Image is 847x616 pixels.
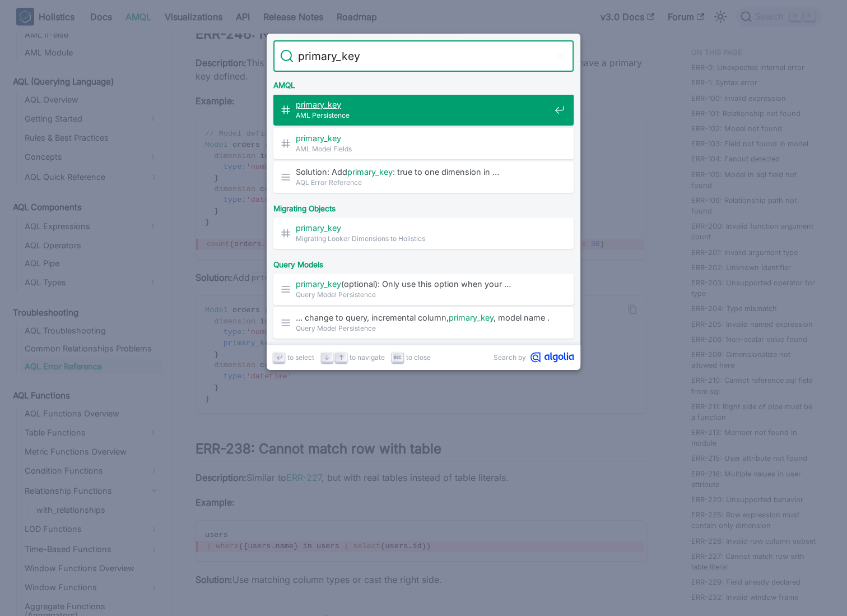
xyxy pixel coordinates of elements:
span: Solution: Add : true to one dimension in … [296,166,550,177]
svg: Arrow down [323,353,331,362]
span: Search by [494,352,526,363]
span: AML Model Fields [296,143,550,154]
div: Query Models [271,251,576,274]
span: AML Persistence [296,110,550,121]
span: (optional): Only use this option when your … [296,279,550,289]
mark: primary_key [296,279,341,289]
a: Search byAlgolia [494,352,574,363]
span: … change to query, incremental column, , model name … [296,312,550,323]
mark: primary_key [296,223,341,233]
span: to select [287,352,314,363]
a: … change to query, incremental column,primary_key, model name …Query Model Persistence [273,307,574,339]
span: to navigate [350,352,385,363]
a: primary_keyMigrating Looker Dimensions to Holistics [273,217,574,249]
span: to close [406,352,431,363]
a: Solution: Addprimary_key: true to one dimension in …AQL Error Reference [273,161,574,193]
svg: Arrow up [337,353,346,362]
div: AMQL [271,72,576,94]
span: Query Model Persistence [296,323,550,334]
mark: primary_key [449,313,494,322]
span: Migrating Looker Dimensions to Holistics [296,233,550,244]
span: Query Model Persistence [296,289,550,300]
input: Search docs [294,40,553,72]
mark: primary_key [296,133,341,143]
a: primary_key(optional): Only use this option when your …Query Model Persistence [273,274,574,305]
button: Clear the query [553,49,567,63]
svg: Enter key [275,353,283,362]
div: Migrating Objects [271,195,576,217]
a: primary_keyAML Persistence [273,94,574,126]
svg: Escape key [393,353,402,362]
mark: primary_key [347,167,393,177]
a: primary_keyAML Model Fields [273,128,574,159]
svg: Algolia [530,352,574,363]
mark: primary_key [296,100,341,109]
span: AQL Error Reference [296,177,550,188]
